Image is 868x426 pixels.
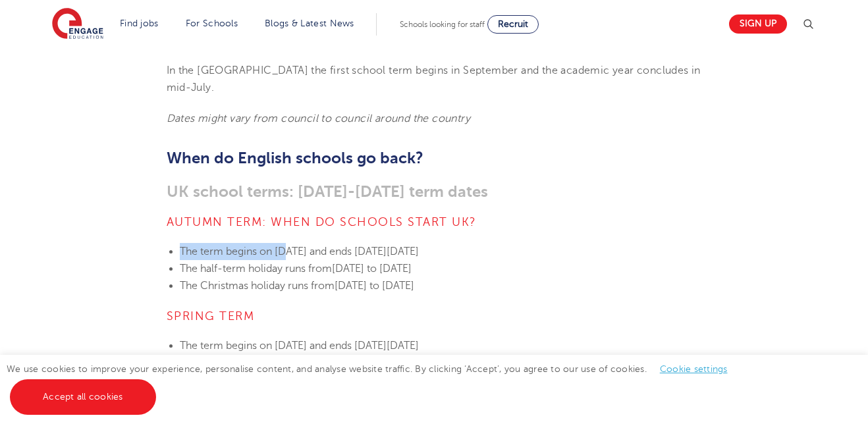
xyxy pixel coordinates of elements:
[498,19,528,29] span: Recruit
[167,215,477,228] span: Autumn term: When do schools start UK?
[487,15,539,34] a: Recruit
[265,18,354,28] a: Blogs & Latest News
[52,8,103,41] img: Engage Education
[335,280,414,292] span: [DATE] to [DATE]
[332,263,412,275] span: [DATE] to [DATE]
[180,280,335,292] span: The Christmas holiday runs from
[400,20,485,29] span: Schools looking for staff
[180,340,272,352] span: The term begins on
[167,147,702,169] h2: When do English schools go back?
[7,364,741,402] span: We use cookies to improve your experience, personalise content, and analyse website traffic. By c...
[167,113,471,124] em: Dates might vary from council to council around the country
[275,340,419,352] span: [DATE] and ends [DATE][DATE]
[167,65,701,93] span: In the [GEOGRAPHIC_DATA] the first school term begins in September and the academic year conclude...
[660,364,728,374] a: Cookie settings
[180,263,332,275] span: The half-term holiday runs from
[120,18,159,28] a: Find jobs
[275,246,419,257] span: [DATE] and ends [DATE][DATE]
[167,182,488,201] span: UK school terms: [DATE]-[DATE] term dates
[180,246,272,257] span: The term begins on
[729,14,787,34] a: Sign up
[167,309,255,323] span: Spring term
[10,379,156,415] a: Accept all cookies
[186,18,238,28] a: For Schools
